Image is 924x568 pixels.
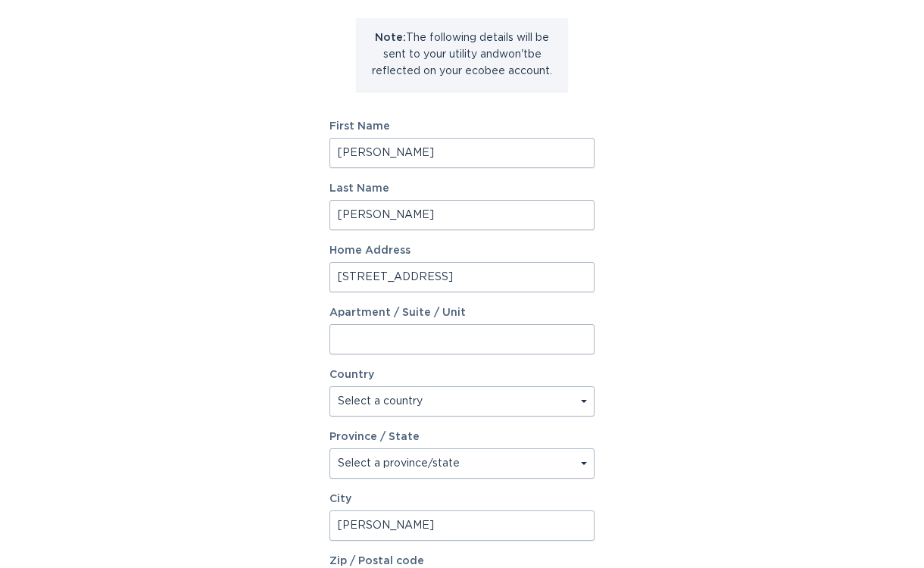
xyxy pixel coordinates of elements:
[329,494,595,504] label: City
[329,183,595,194] label: Last Name
[329,307,595,318] label: Apartment / Suite / Unit
[375,33,406,43] strong: Note:
[329,432,420,442] label: Province / State
[329,370,374,380] label: Country
[329,245,595,256] label: Home Address
[329,121,595,132] label: First Name
[329,556,595,566] label: Zip / Postal code
[367,30,557,80] p: The following details will be sent to your utility and won't be reflected on your ecobee account.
